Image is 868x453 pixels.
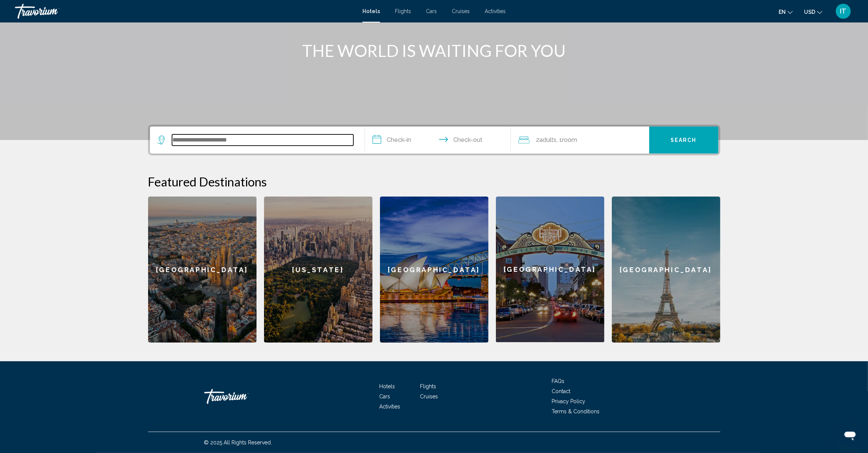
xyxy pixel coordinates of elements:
[779,6,793,17] button: Change language
[452,8,470,14] a: Cruises
[511,127,649,153] button: Travelers: 2 adults, 0 children
[536,135,557,145] span: 2
[552,398,586,404] a: Privacy Policy
[804,6,822,17] button: Change currency
[15,4,355,19] a: Travorium
[426,8,437,14] a: Cars
[150,127,718,153] div: Search widget
[420,383,436,389] a: Flights
[612,197,720,343] a: [GEOGRAPHIC_DATA]
[649,127,718,153] button: Search
[540,136,557,143] span: Adults
[779,9,786,15] span: en
[840,7,847,15] span: IT
[294,41,574,60] h1: THE WORLD IS WAITING FOR YOU
[379,393,390,399] a: Cars
[379,383,395,389] a: Hotels
[395,8,411,14] a: Flights
[562,136,577,143] span: Room
[804,9,815,15] span: USD
[557,135,577,145] span: , 1
[148,197,257,343] a: [GEOGRAPHIC_DATA]
[148,174,720,189] h2: Featured Destinations
[552,408,600,414] a: Terms & Conditions
[671,137,697,143] span: Search
[552,388,571,394] a: Contact
[204,440,272,446] span: © 2025 All Rights Reserved.
[834,3,853,19] button: User Menu
[264,197,372,343] a: [US_STATE]
[420,393,438,399] a: Cruises
[379,404,400,410] a: Activities
[552,378,565,384] a: FAQs
[204,385,279,408] a: Travorium
[485,8,506,14] a: Activities
[362,8,380,14] a: Hotels
[365,127,511,153] button: Check in and out dates
[838,423,862,447] iframe: Button to launch messaging window
[380,197,488,343] a: [GEOGRAPHIC_DATA]
[496,197,604,343] a: [GEOGRAPHIC_DATA]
